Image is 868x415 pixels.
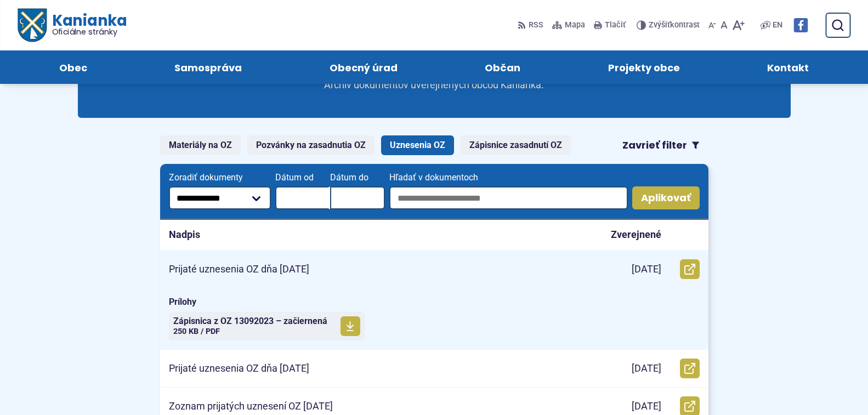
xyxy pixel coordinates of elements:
[767,50,809,84] span: Kontakt
[247,135,375,155] a: Pozvánky na zasadnutia OZ
[649,21,700,30] span: kontrast
[793,18,808,32] img: Prejsť na Facebook stránku
[330,173,385,183] span: Dátum do
[735,50,842,84] a: Kontakt
[142,50,275,84] a: Samospráva
[485,50,520,84] span: Občan
[169,400,333,413] p: Zoznam prijatých uznesení OZ [DATE]
[608,50,680,84] span: Projekty obce
[637,14,702,37] button: Zvýšiťkontrast
[632,362,661,375] p: [DATE]
[389,173,627,183] span: Hľadať v dokumentoch
[529,19,543,32] span: RSS
[275,173,330,183] span: Dátum od
[381,135,454,155] a: Uznesenia OZ
[632,263,661,276] p: [DATE]
[59,50,87,84] span: Obec
[592,14,628,37] button: Tlačiť
[169,312,365,340] a: Zápisnica z OZ 13092023 – začiernená 250 KB / PDF
[18,9,46,42] img: Prejsť na domovskú stránku
[173,317,327,326] span: Zápisnica z OZ 13092023 – začiernená
[706,14,718,37] button: Zmenšiť veľkosť písma
[52,28,127,36] span: Oficiálne stránky
[622,139,687,152] span: Zavrieť filter
[297,50,430,84] a: Obecný úrad
[649,20,670,30] span: Zvýšiť
[275,186,330,209] input: Dátum od
[169,263,309,276] p: Prijaté uznesenia OZ dňa [DATE]
[330,50,398,84] span: Obecný úrad
[389,186,627,209] input: Hľadať v dokumentoch
[461,135,571,155] a: Zápisnice zasadnutí OZ
[169,297,700,308] span: Prílohy
[169,229,200,241] p: Nadpis
[26,50,120,84] a: Obec
[718,14,730,37] button: Nastaviť pôvodnú veľkosť písma
[169,186,271,209] select: Zoradiť dokumenty
[605,21,626,30] span: Tlačiť
[773,19,782,32] span: EN
[330,186,385,209] input: Dátum do
[614,135,708,155] button: Zavrieť filter
[575,50,713,84] a: Projekty obce
[46,13,126,36] span: Kanianka
[770,19,785,32] a: EN
[173,327,220,336] span: 250 KB / PDF
[518,14,546,37] a: RSS
[730,14,747,37] button: Zväčšiť veľkosť písma
[565,19,585,32] span: Mapa
[452,50,554,84] a: Občan
[174,50,242,84] span: Samospráva
[160,135,241,155] a: Materiály na OZ
[611,229,661,241] p: Zverejnené
[169,362,309,375] p: Prijaté uznesenia OZ dňa [DATE]
[632,186,700,209] button: Aplikovať
[550,14,587,37] a: Mapa
[632,400,661,413] p: [DATE]
[303,79,566,92] p: Archív dokumentov uverejnených obcou Kanianka.
[18,9,127,42] a: Logo Kanianka, prejsť na domovskú stránku.
[169,173,271,183] span: Zoradiť dokumenty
